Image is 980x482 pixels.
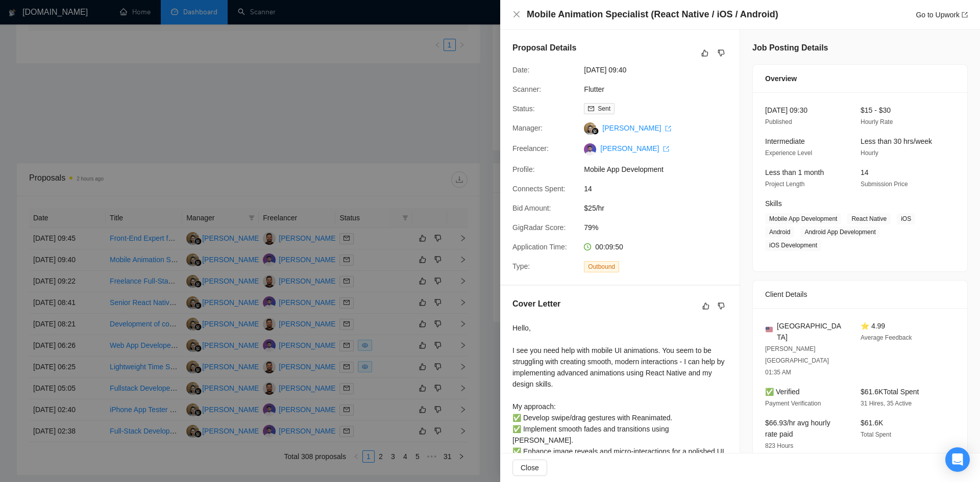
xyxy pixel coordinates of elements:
span: ✅ Verified [765,388,800,396]
h4: Mobile Animation Specialist (React Native / iOS / Android) [527,8,778,21]
img: gigradar-bm.png [592,128,599,135]
span: Android App Development [800,226,879,238]
span: like [702,302,709,310]
span: Sent [598,105,610,112]
span: ⭐ 4.99 [861,322,885,330]
span: $61.6K Total Spent [861,388,919,396]
span: dislike [718,49,725,57]
span: $66.93/hr avg hourly rate paid [765,419,830,438]
span: Android [765,226,794,238]
span: Skills [765,199,782,208]
span: Close [521,462,539,473]
span: Application Time: [512,243,567,251]
span: Less than 1 month [765,168,824,176]
span: Experience Level [765,149,812,157]
span: 00:09:50 [595,243,623,251]
span: [DATE] 09:30 [765,106,807,114]
span: Average Feedback [861,334,912,341]
span: $15 - $30 [861,106,891,114]
span: Date: [512,66,529,74]
span: Mobile App Development [584,164,737,175]
span: Status: [512,105,535,113]
div: Open Intercom Messenger [945,447,970,472]
span: Scanner: [512,85,541,93]
a: [PERSON_NAME] export [602,124,671,132]
span: Project Length [765,181,804,188]
a: Go to Upworkexport [916,11,968,19]
span: Outbound [584,261,619,272]
span: React Native [847,213,891,224]
h5: Proposal Details [512,42,576,54]
span: Bid Amount: [512,204,551,212]
button: like [700,300,712,312]
span: Hourly [861,149,878,157]
span: iOS [897,213,915,224]
button: Close [512,10,521,19]
img: 🇺🇸 [766,326,773,333]
span: Payment Verification [765,400,821,407]
span: Hourly Rate [861,118,893,125]
span: 14 [861,168,869,176]
span: Type: [512,262,530,270]
span: Less than 30 hrs/week [861,137,932,145]
span: dislike [718,302,725,310]
span: like [701,49,708,57]
span: Mobile App Development [765,213,841,224]
h5: Cover Letter [512,298,560,310]
span: mail [588,106,594,112]
span: Connects Spent: [512,185,566,193]
span: $61.6K [861,419,883,427]
span: GigRadar Score: [512,223,566,232]
button: dislike [715,47,727,59]
button: dislike [715,300,727,312]
span: export [663,146,669,152]
span: [PERSON_NAME][GEOGRAPHIC_DATA] 01:35 AM [765,345,829,376]
span: Freelancer: [512,144,549,153]
span: Submission Price [861,181,908,188]
span: Intermediate [765,137,805,145]
span: 823 Hours [765,442,793,449]
span: Published [765,118,792,125]
span: export [962,12,968,18]
h5: Job Posting Details [752,42,828,54]
span: Overview [765,73,797,84]
span: export [665,125,671,132]
span: [GEOGRAPHIC_DATA] [777,320,844,343]
span: $25/hr [584,202,737,214]
img: c1MSmfSkBa-_Vn8ErhiywlydOYTZI2pQf0-_Rbcbg-ooz-T7TvMryhUkkzqQxgiAl3 [584,143,596,156]
button: Close [512,460,547,476]
span: clock-circle [584,243,591,250]
span: 79% [584,222,737,233]
span: 31 Hires, 35 Active [861,400,912,407]
span: iOS Development [765,240,821,251]
div: Client Details [765,281,955,308]
span: Profile: [512,165,535,173]
span: Manager: [512,124,543,132]
span: close [512,10,521,18]
span: Total Spent [861,431,891,438]
a: [PERSON_NAME] export [600,144,669,153]
span: 14 [584,183,737,194]
button: like [699,47,711,59]
span: [DATE] 09:40 [584,64,737,75]
a: Flutter [584,85,604,93]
